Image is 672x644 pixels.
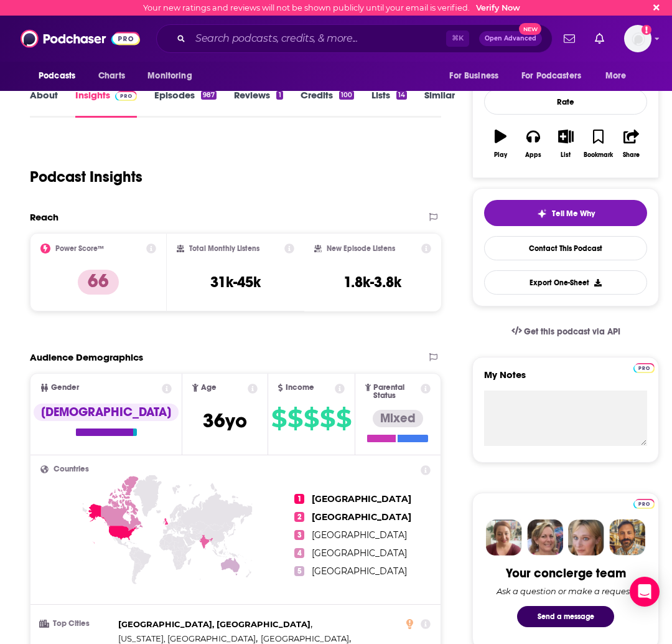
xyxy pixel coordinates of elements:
p: 66 [78,270,119,295]
div: List [561,151,571,159]
button: Open AdvancedNew [479,31,542,46]
span: Logged in as charlottestone [624,25,651,52]
img: Sydney Profile [486,519,522,556]
span: Podcasts [39,67,75,85]
span: 4 [294,548,304,558]
a: Contact This Podcast [484,236,647,260]
img: tell me why sparkle [537,209,547,219]
span: More [605,67,627,85]
div: Search podcasts, credits, & more... [156,24,553,53]
div: [DEMOGRAPHIC_DATA] [34,404,179,421]
button: tell me why sparkleTell Me Why [484,200,647,226]
span: Parental Status [373,384,418,400]
img: Podchaser Pro [115,91,137,101]
span: Countries [54,465,89,473]
a: Show notifications dropdown [559,28,580,49]
a: Episodes987 [154,89,217,118]
svg: Email not verified [642,25,651,35]
button: open menu [597,64,642,88]
span: Get this podcast via API [524,326,620,337]
a: Reviews1 [234,89,282,118]
h2: New Episode Listens [327,244,395,253]
span: [GEOGRAPHIC_DATA] [312,493,411,504]
a: InsightsPodchaser Pro [75,89,137,118]
span: [GEOGRAPHIC_DATA] [312,566,407,577]
div: Ask a question or make a request. [497,586,635,596]
a: Similar [424,89,455,118]
button: Apps [517,121,549,166]
button: Show profile menu [624,25,651,52]
img: Jon Profile [609,519,645,556]
img: Podchaser - Follow, Share and Rate Podcasts [21,27,140,50]
a: Lists14 [371,89,407,118]
button: open menu [139,64,208,88]
h3: Top Cities [40,620,113,628]
span: $ [271,409,286,429]
span: Open Advanced [485,36,536,42]
img: Podchaser Pro [633,363,655,373]
a: Get this podcast via API [502,316,631,347]
img: Podchaser Pro [633,499,655,509]
span: For Business [449,67,498,85]
span: 36 yo [203,409,247,433]
div: Your new ratings and reviews will not be shown publicly until your email is verified. [143,3,520,12]
img: Jules Profile [568,519,604,556]
a: Credits100 [301,89,354,118]
span: Income [286,384,314,392]
div: Play [494,151,507,159]
button: Export One-Sheet [484,270,647,295]
span: ⌘ K [446,31,469,47]
h2: Reach [30,211,58,223]
div: 1 [276,91,282,100]
h2: Total Monthly Listens [189,244,259,253]
span: [GEOGRAPHIC_DATA] [261,633,349,643]
input: Search podcasts, credits, & more... [190,29,446,49]
span: Monitoring [147,67,192,85]
a: Show notifications dropdown [590,28,609,49]
div: Share [623,151,640,159]
a: About [30,89,58,118]
button: Play [484,121,516,166]
div: Bookmark [584,151,613,159]
div: 100 [339,91,354,100]
span: Age [201,384,217,392]
div: Mixed [373,410,423,427]
button: Send a message [517,606,614,627]
h3: 31k-45k [210,273,261,291]
div: Rate [484,89,647,115]
h2: Audience Demographics [30,351,143,363]
button: Bookmark [582,121,615,166]
span: For Podcasters [521,67,581,85]
button: open menu [441,64,514,88]
div: 987 [201,91,217,100]
div: 14 [396,91,407,100]
span: [GEOGRAPHIC_DATA] [312,529,407,541]
label: My Notes [484,369,647,391]
h2: Power Score™ [55,244,104,253]
span: $ [304,409,319,429]
div: Apps [525,151,541,159]
span: Gender [51,384,79,392]
a: Verify Now [476,3,520,12]
span: 1 [294,494,304,504]
button: Share [615,121,647,166]
a: Pro website [633,361,655,373]
span: [GEOGRAPHIC_DATA] [312,511,411,523]
span: , [118,617,312,632]
span: 3 [294,530,304,540]
span: $ [320,409,335,429]
span: 2 [294,512,304,522]
a: Pro website [633,497,655,509]
span: [GEOGRAPHIC_DATA] [312,547,407,559]
button: open menu [30,64,91,88]
button: List [549,121,582,166]
h3: 1.8k-3.8k [343,273,401,291]
span: [GEOGRAPHIC_DATA], [GEOGRAPHIC_DATA] [118,619,310,629]
h1: Podcast Insights [30,168,142,186]
span: New [519,23,541,35]
span: $ [287,409,302,429]
span: [US_STATE], [GEOGRAPHIC_DATA] [118,633,256,643]
button: open menu [513,64,599,88]
a: Charts [90,64,133,88]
